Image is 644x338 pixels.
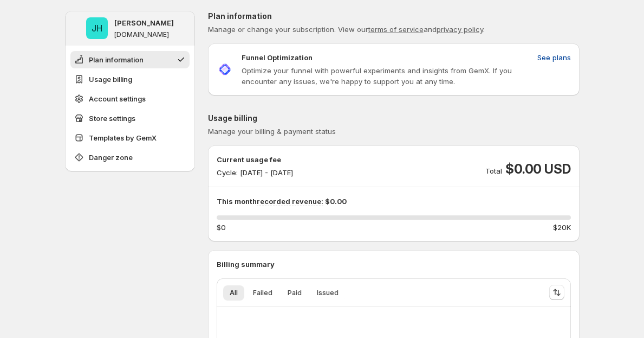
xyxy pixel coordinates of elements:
span: $0.00 USD [505,161,570,178]
a: terms of service [368,25,424,34]
span: Manage or change your subscription. View our and . [208,25,485,34]
span: $20K [553,222,571,233]
p: Current usage fee [217,154,293,165]
p: Cycle: [DATE] - [DATE] [217,167,293,178]
span: Plan information [89,54,144,65]
span: Issued [317,289,339,297]
span: Store settings [89,113,135,124]
span: Usage billing [89,74,132,85]
span: Templates by GemX [89,132,157,143]
button: Store settings [70,110,190,127]
p: This month $0.00 [217,196,571,207]
button: Templates by GemX [70,129,190,146]
button: Sort the results [549,285,564,300]
p: Total [485,165,502,176]
p: Billing summary [217,259,571,270]
span: See plans [537,52,571,63]
button: See plans [531,49,577,66]
button: Usage billing [70,71,190,88]
span: Failed [253,289,272,297]
img: Funnel Optimization [217,61,233,78]
p: [DOMAIN_NAME] [114,30,169,39]
text: JH [92,23,102,34]
p: Funnel Optimization [242,52,313,63]
span: All [230,289,238,297]
span: Account settings [89,93,146,104]
a: privacy policy [437,25,483,34]
p: Usage billing [208,113,580,124]
p: Optimize your funnel with powerful experiments and insights from GemX. If you encounter any issue... [242,65,533,87]
button: Account settings [70,90,190,107]
span: Manage your billing & payment status [208,127,336,136]
span: recorded revenue: [257,197,323,206]
span: Jena Hoang [86,17,108,39]
span: Paid [288,289,302,297]
p: Plan information [208,11,580,22]
p: [PERSON_NAME] [114,17,174,28]
span: Danger zone [89,152,133,163]
button: Plan information [70,51,190,68]
span: $0 [217,222,226,233]
button: Danger zone [70,149,190,166]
